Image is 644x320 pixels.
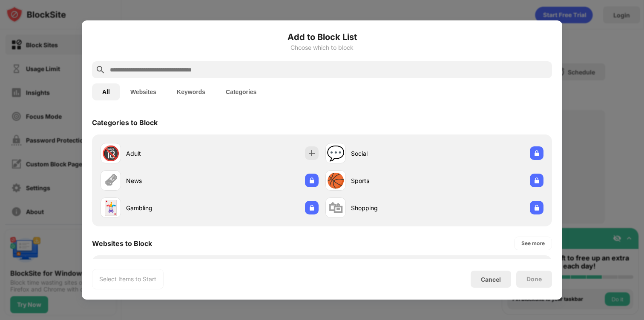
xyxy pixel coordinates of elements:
div: Done [526,276,542,283]
h6: Add to Block List [92,31,552,43]
div: 🗞 [103,172,118,189]
button: Websites [120,83,167,100]
div: Sports [351,176,434,185]
div: Websites to Block [92,239,152,248]
button: Categories [216,83,267,100]
div: Shopping [351,203,434,212]
div: 🛍 [328,199,343,217]
div: 🃏 [102,199,120,217]
div: Categories to Block [92,118,158,127]
img: search.svg [95,65,106,75]
div: 🏀 [327,172,345,189]
button: Keywords [167,83,216,100]
div: 💬 [327,145,345,162]
div: Select Items to Start [99,275,156,283]
div: Social [351,149,434,158]
div: News [126,176,210,185]
button: All [92,83,120,100]
div: Cancel [481,276,501,283]
div: Gambling [126,203,210,212]
div: See more [521,239,545,248]
div: Choose which to block [92,44,552,51]
div: 🔞 [102,145,120,162]
div: Adult [126,149,210,158]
